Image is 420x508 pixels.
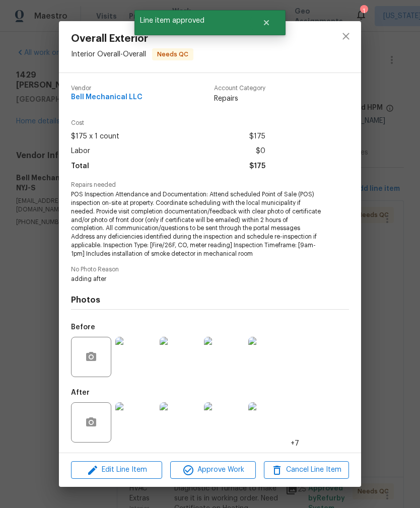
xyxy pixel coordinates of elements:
span: Bell Mechanical LLC [71,94,143,101]
span: Overall Exterior [71,33,193,44]
span: No Photo Reason [71,266,349,273]
button: Edit Line Item [71,461,162,479]
span: $175 [249,129,265,144]
span: Cancel Line Item [267,464,346,476]
button: Cancel Line Item [264,461,349,479]
span: $0 [256,144,265,159]
span: Interior Overall - Overall [71,51,146,58]
span: Account Category [214,85,265,92]
span: +7 [291,439,299,449]
span: Needs QC [153,49,192,59]
span: $175 [249,159,265,174]
button: Close [250,13,283,33]
button: close [334,24,358,48]
span: Line item approved [134,10,250,31]
span: POS Inspection Attendance and Documentation: Attend scheduled Point of Sale (POS) inspection on-s... [71,190,321,258]
h4: Photos [71,295,349,305]
div: 1 [360,6,367,16]
span: Repairs needed [71,182,349,188]
span: adding after [71,275,321,283]
span: Cost [71,120,265,126]
button: Approve Work [170,461,255,479]
h5: Before [71,324,95,331]
span: Labor [71,144,90,159]
span: Total [71,159,89,174]
span: Edit Line Item [74,464,159,476]
span: Approve Work [173,464,252,476]
span: $175 x 1 count [71,129,119,144]
span: Vendor [71,85,143,92]
h5: After [71,389,90,396]
span: Repairs [214,94,265,104]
